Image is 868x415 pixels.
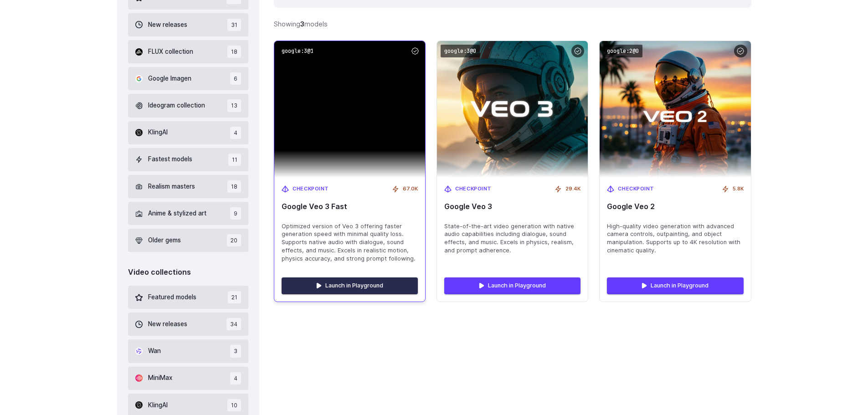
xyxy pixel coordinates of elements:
[128,229,249,252] button: Older gems 20
[227,99,241,112] span: 13
[437,41,588,178] img: Google Veo 3
[230,372,241,384] span: 4
[228,291,241,303] span: 21
[228,154,241,166] span: 11
[227,180,241,193] span: 18
[603,45,642,58] code: google:2@0
[148,319,187,329] span: New releases
[148,47,193,57] span: FLUX collection
[444,222,580,255] span: State-of-the-art video generation with native audio capabilities including dialogue, sound effect...
[128,339,249,363] button: Wan 3
[148,292,196,302] span: Featured models
[128,67,249,90] button: Google Imagen 6
[128,40,249,63] button: FLUX collection 18
[128,313,249,336] button: New releases 34
[607,222,743,255] span: High-quality video generation with advanced camera controls, outpainting, and object manipulation...
[226,318,241,330] span: 34
[230,207,241,220] span: 9
[148,346,161,356] span: Wan
[282,277,418,294] a: Launch in Playground
[293,185,329,193] span: Checkpoint
[403,185,418,193] span: 67.0K
[300,20,304,28] strong: 3
[227,46,241,58] span: 18
[278,45,317,58] code: google:3@1
[441,45,480,58] code: google:3@0
[148,154,192,164] span: Fastest models
[565,185,580,193] span: 29.4K
[128,148,249,171] button: Fastest models 11
[148,128,168,138] span: KlingAI
[618,185,654,193] span: Checkpoint
[128,13,249,36] button: New releases 31
[274,19,328,29] div: Showing models
[148,74,191,84] span: Google Imagen
[128,367,249,390] button: MiniMax 4
[148,20,187,30] span: New releases
[230,72,241,85] span: 6
[128,94,249,117] button: Ideogram collection 13
[230,345,241,357] span: 3
[282,222,418,263] span: Optimized version of Veo 3 offering faster generation speed with minimal quality loss. Supports n...
[227,399,241,411] span: 10
[128,121,249,144] button: KlingAI 4
[128,202,249,225] button: Anime & stylized art 9
[444,202,580,211] span: Google Veo 3
[128,266,249,278] div: Video collections
[148,400,168,410] span: KlingAI
[227,234,241,246] span: 20
[148,182,195,192] span: Realism masters
[607,277,743,294] a: Launch in Playground
[148,373,172,383] span: MiniMax
[128,286,249,309] button: Featured models 21
[148,236,181,246] span: Older gems
[227,19,241,31] span: 31
[444,277,580,294] a: Launch in Playground
[148,101,205,111] span: Ideogram collection
[455,185,492,193] span: Checkpoint
[148,209,206,219] span: Anime & stylized art
[600,41,750,178] img: Google Veo 2
[733,185,744,193] span: 5.8K
[230,127,241,139] span: 4
[282,202,418,211] span: Google Veo 3 Fast
[128,175,249,198] button: Realism masters 18
[607,202,743,211] span: Google Veo 2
